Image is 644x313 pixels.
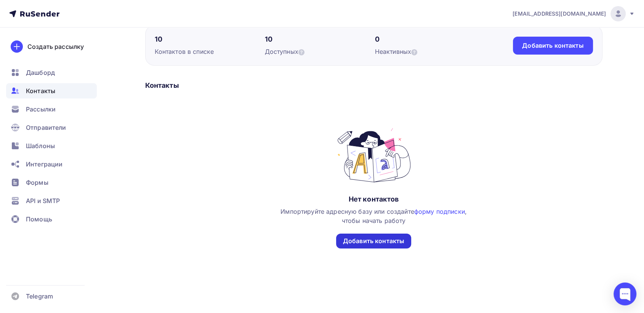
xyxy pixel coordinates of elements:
[26,160,62,169] span: Интеграции
[349,195,399,204] div: Нет контактов
[343,237,404,245] div: Добавить контакты
[375,47,485,56] div: Неактивных
[414,208,465,215] a: форму подписки
[6,175,97,190] a: Формы
[6,83,97,98] a: Контакты
[26,68,55,77] span: Дашборд
[26,292,53,301] span: Telegram
[280,208,467,224] span: Импортируйте адресную базу или создайте , чтобы начать работу
[513,6,635,21] a: [EMAIL_ADDRESS][DOMAIN_NAME]
[265,35,375,44] div: 10
[26,215,52,224] span: Помощь
[6,65,97,80] a: Дашборд
[26,178,48,187] span: Формы
[26,141,55,150] span: Шаблоны
[26,196,60,205] span: API и SMTP
[155,35,265,44] div: 10
[522,41,583,50] div: Добавить контакты
[6,120,97,135] a: Отправители
[265,47,375,56] div: Доступных
[26,105,56,114] span: Рассылки
[26,86,55,95] span: Контакты
[155,47,265,56] div: Контактов в списке
[6,138,97,153] a: Шаблоны
[375,35,485,44] div: 0
[6,102,97,117] a: Рассылки
[26,123,66,132] span: Отправители
[145,81,602,90] div: Контакты
[513,10,606,18] span: [EMAIL_ADDRESS][DOMAIN_NAME]
[27,42,84,51] div: Создать рассылку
